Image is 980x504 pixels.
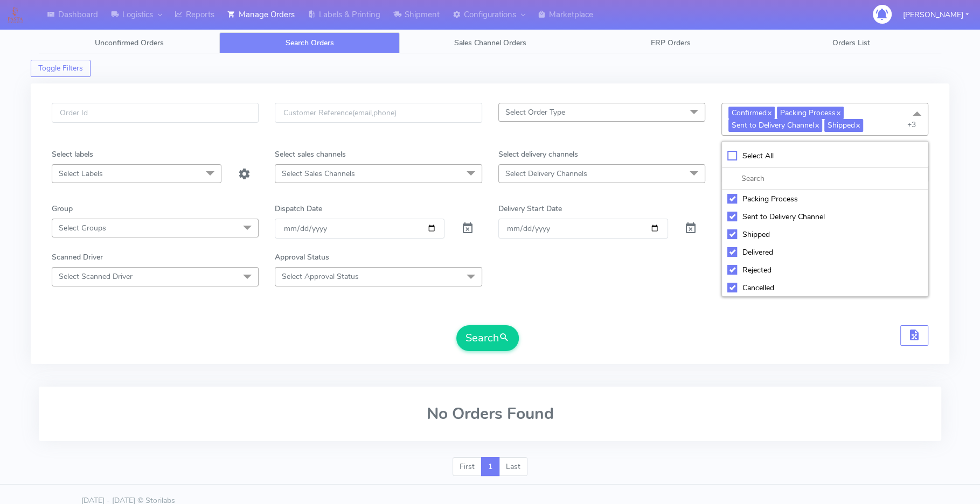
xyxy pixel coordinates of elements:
span: Unconfirmed Orders [95,38,164,48]
span: Select Groups [59,223,106,233]
input: Order Id [52,103,259,123]
h2: No Orders Found [52,405,928,423]
button: Toggle Filters [31,60,91,77]
a: 1 [481,457,499,477]
span: Select Labels [59,169,103,179]
span: Select Delivery Channels [505,169,587,179]
span: Sales Channel Orders [454,38,526,48]
div: Sent to Delivery Channel [727,211,922,222]
div: Shipped [727,229,922,240]
input: multiselect-search [727,173,922,184]
div: Rejected [727,264,922,276]
label: Delivery Start Date [498,203,562,214]
span: Select Approval Status [282,271,359,282]
label: Select labels [52,149,93,160]
label: Approval Status [275,251,329,263]
label: Select sales channels [275,149,346,160]
span: Shipped [824,119,863,131]
a: x [814,119,819,130]
button: Search [456,325,519,351]
button: [PERSON_NAME] [895,4,977,26]
a: x [767,107,772,118]
ul: Tabs [39,32,941,53]
span: Select Scanned Driver [59,271,133,282]
span: ERP Orders [651,38,691,48]
span: Confirmed [728,107,775,119]
span: Select Sales Channels [282,169,355,179]
a: x [855,119,860,130]
label: Group [52,203,73,214]
a: x [836,107,840,118]
span: Select Order Type [505,107,565,117]
div: Select All [727,150,922,162]
label: Select delivery channels [498,149,578,160]
div: Delivered [727,247,922,258]
span: Packing Process [777,107,844,119]
span: Orders List [832,38,870,48]
div: Packing Process [727,193,922,205]
input: Customer Reference(email,phone) [275,103,482,123]
div: Cancelled [727,282,922,293]
span: Search Orders [286,38,334,48]
span: Sent to Delivery Channel [728,119,822,131]
label: Scanned Driver [52,251,103,263]
span: +3 [907,120,919,130]
label: Dispatch Date [275,203,322,214]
